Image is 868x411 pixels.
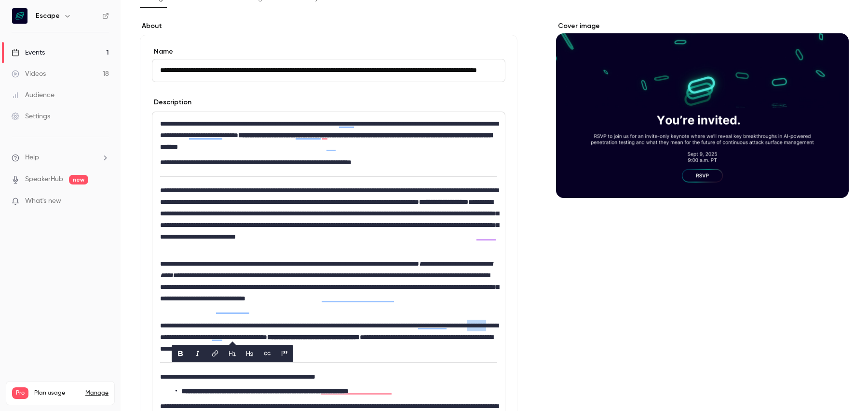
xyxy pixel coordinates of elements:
[207,346,223,361] button: link
[25,196,61,206] span: What's new
[12,153,109,163] li: help-dropdown-opener
[12,90,54,100] div: Audience
[173,346,188,361] button: bold
[85,389,108,397] a: Manage
[36,11,60,21] h6: Escape
[277,346,292,361] button: blockquote
[34,389,80,397] span: Plan usage
[12,112,50,121] div: Settings
[140,21,517,31] label: About
[556,21,849,31] label: Cover image
[69,175,88,184] span: new
[190,346,205,361] button: italic
[25,174,63,184] a: SpeakerHub
[556,21,849,198] section: Cover image
[97,197,109,206] iframe: Noticeable Trigger
[12,48,45,57] div: Events
[12,69,46,79] div: Videos
[152,47,505,57] label: Name
[12,8,27,24] img: Escape
[152,98,191,107] label: Description
[12,387,28,399] span: Pro
[25,153,39,163] span: Help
